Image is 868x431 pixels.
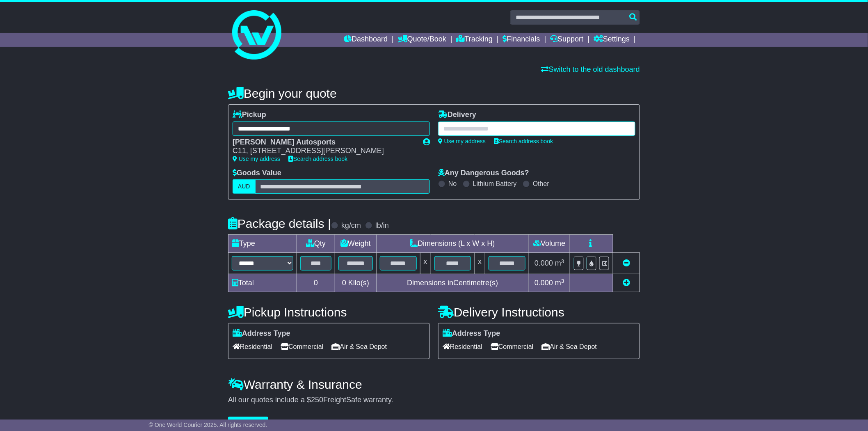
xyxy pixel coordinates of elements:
[233,340,272,353] span: Residential
[561,278,564,284] sup: 3
[555,259,564,267] span: m
[443,329,500,338] label: Address Type
[443,340,482,353] span: Residential
[335,235,377,253] td: Weight
[533,180,549,188] label: Other
[228,235,297,253] td: Type
[341,221,361,230] label: kg/cm
[342,279,346,287] span: 0
[438,138,486,144] a: Use my address
[297,274,335,292] td: 0
[335,274,377,292] td: Kilo(s)
[623,259,630,267] a: Remove this item
[233,169,281,178] label: Goods Value
[457,33,493,47] a: Tracking
[288,156,347,162] a: Search address book
[228,274,297,292] td: Total
[561,258,564,264] sup: 3
[233,138,415,147] div: [PERSON_NAME] Autosports
[475,253,485,274] td: x
[233,329,290,338] label: Address Type
[376,235,529,253] td: Dimensions (L x W x H)
[228,417,268,431] button: Get Quotes
[448,180,457,188] label: No
[376,274,529,292] td: Dimensions in Centimetre(s)
[375,221,389,230] label: lb/in
[233,179,256,194] label: AUD
[420,253,431,274] td: x
[311,396,323,404] span: 250
[438,169,529,178] label: Any Dangerous Goods?
[541,65,640,73] a: Switch to the old dashboard
[535,259,553,267] span: 0.000
[281,340,323,353] span: Commercial
[228,378,640,391] h4: Warranty & Insurance
[228,305,430,319] h4: Pickup Instructions
[594,33,630,47] a: Settings
[228,217,331,230] h4: Package details |
[529,235,570,253] td: Volume
[438,305,640,319] h4: Delivery Instructions
[555,279,564,287] span: m
[503,33,540,47] a: Financials
[398,33,446,47] a: Quote/Book
[542,340,597,353] span: Air & Sea Depot
[332,340,387,353] span: Air & Sea Depot
[473,180,517,188] label: Lithium Battery
[149,422,267,428] span: © One World Courier 2025. All rights reserved.
[228,396,640,405] div: All our quotes include a $ FreightSafe warranty.
[494,138,553,144] a: Search address book
[623,279,630,287] a: Add new item
[233,147,415,156] div: C11, [STREET_ADDRESS][PERSON_NAME]
[535,279,553,287] span: 0.000
[550,33,584,47] a: Support
[491,340,533,353] span: Commercial
[233,110,266,119] label: Pickup
[233,156,280,162] a: Use my address
[297,235,335,253] td: Qty
[438,110,476,119] label: Delivery
[228,87,640,100] h4: Begin your quote
[344,33,388,47] a: Dashboard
